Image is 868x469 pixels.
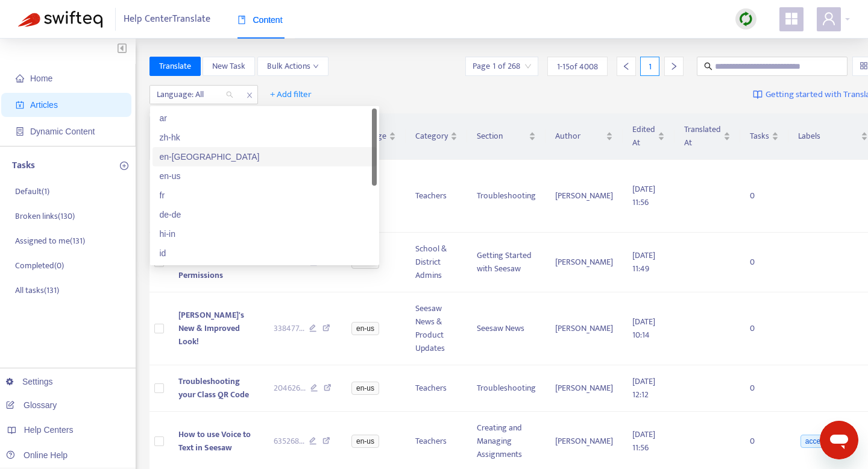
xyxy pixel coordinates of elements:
span: plus-circle [120,162,128,170]
span: [DATE] 11:49 [632,248,655,275]
span: Help Center Translate [124,8,210,31]
p: Assigned to me ( 131 ) [15,234,85,247]
td: 0 [740,365,788,412]
span: Dynamic Content [30,127,95,136]
span: Tasks [750,130,769,143]
span: right [670,62,678,71]
div: ar [160,112,370,125]
button: + Add filter [261,85,321,104]
span: search [704,62,712,71]
span: Author [555,130,603,143]
td: 0 [740,160,788,233]
td: Teachers [406,365,467,412]
th: Category [406,113,467,160]
button: New Task [203,57,255,76]
div: en-[GEOGRAPHIC_DATA] [160,150,370,163]
div: id [153,244,377,263]
td: 0 [740,233,788,292]
div: id [160,247,370,260]
span: Articles [30,100,58,110]
img: image-link [753,90,763,99]
td: Getting Started with Seesaw [467,233,546,292]
span: 204626 ... [274,382,306,395]
p: Tasks [12,159,35,173]
div: en-us [160,169,370,183]
div: zh-hk [153,128,377,147]
span: Translated At [684,123,721,150]
span: home [16,74,24,83]
span: en-us [351,382,379,395]
span: Section [477,130,526,143]
span: close [242,88,257,102]
td: Troubleshooting [467,160,546,233]
span: [DATE] 12:12 [632,374,655,401]
span: accessibility [800,435,849,448]
th: Edited At [623,113,675,160]
td: [PERSON_NAME] [546,160,623,233]
button: Bulk Actionsdown [257,57,329,76]
span: Help Centers [24,425,74,435]
p: All tasks ( 131 ) [15,284,59,297]
span: [DATE] 11:56 [632,427,655,455]
span: Home [30,74,52,83]
button: Translate [149,57,201,76]
div: hi-in [153,224,377,244]
td: [PERSON_NAME] [546,365,623,412]
span: down [313,63,319,69]
img: sync.dc5367851b00ba804db3.png [738,11,753,27]
td: School & District Admins [406,233,467,292]
div: ar [153,109,377,128]
span: 338477 ... [274,322,304,335]
span: [PERSON_NAME]'s New & Improved Look! [178,308,244,348]
span: left [622,62,631,71]
p: Completed ( 0 ) [15,259,64,272]
iframe: Button to launch messaging window [820,421,858,459]
span: Content [237,15,283,25]
div: fr [160,189,370,202]
p: Broken links ( 130 ) [15,210,75,222]
span: 1 - 15 of 4008 [557,60,598,73]
div: hi-in [160,227,370,241]
td: Seesaw News [467,292,546,365]
div: en-gb [153,147,377,166]
div: 1 [640,57,659,76]
span: en-us [351,435,379,448]
span: Edited At [632,123,655,150]
th: Translated At [675,113,740,160]
span: Category [415,130,448,143]
span: [DATE] 11:56 [632,182,655,209]
span: account-book [16,101,24,109]
div: de-de [153,205,377,224]
span: + Add filter [270,87,312,102]
th: Section [467,113,546,160]
div: en-us [153,166,377,186]
td: [PERSON_NAME] [546,292,623,365]
th: Tasks [740,113,788,160]
span: New Task [212,60,245,73]
td: Teachers [406,160,467,233]
td: Seesaw News & Product Updates [406,292,467,365]
a: Settings [6,377,53,386]
span: container [16,127,24,136]
span: How to use Voice to Text in Seesaw [178,427,251,455]
span: Labels [798,130,858,143]
span: Bulk Actions [267,60,319,73]
span: user [822,11,836,26]
a: Online Help [6,450,68,460]
span: 635268 ... [274,435,304,448]
span: en-us [351,322,379,335]
span: Translate [159,60,191,73]
div: fr [153,186,377,205]
div: zh-hk [160,131,370,144]
span: appstore [784,11,799,26]
span: book [237,16,246,24]
td: 0 [740,292,788,365]
div: de-de [160,208,370,221]
td: Troubleshooting [467,365,546,412]
img: Swifteq [18,11,102,28]
span: Troubleshooting your Class QR Code [178,374,249,401]
a: Glossary [6,400,57,410]
td: [PERSON_NAME] [546,233,623,292]
p: Default ( 1 ) [15,185,49,198]
th: Author [546,113,623,160]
